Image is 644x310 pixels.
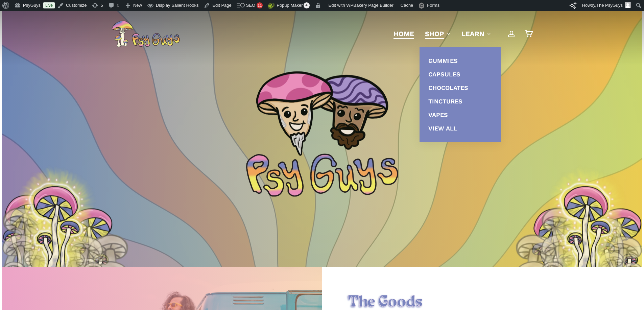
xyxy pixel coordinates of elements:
[255,63,390,164] img: PsyGuys Heads Logo
[545,165,629,287] img: Colorful psychedelic mushrooms with pink, blue, and yellow patterns on a glowing yellow background.
[426,108,494,122] a: Vapes
[426,95,494,108] a: Tinctures
[425,29,451,39] a: Shop
[625,2,631,8] img: Avatar photo
[426,122,494,135] a: View All
[112,20,180,47] img: PsyGuys
[15,165,99,287] img: Colorful psychedelic mushrooms with pink, blue, and yellow patterns on a glowing yellow background.
[393,30,414,38] span: Home
[428,57,458,64] span: Gummies
[246,153,398,196] img: Psychedelic PsyGuys Text Logo
[461,30,484,38] span: Learn
[428,98,462,105] span: Tinctures
[596,3,623,8] span: The PsyGuys
[428,71,460,78] span: Capsules
[541,181,642,285] img: Illustration of a cluster of tall mushrooms with light caps and dark gills, viewed from below.
[428,84,468,91] span: Chocolates
[393,29,414,39] a: Home
[43,2,55,8] a: Live
[426,81,494,95] a: Chocolates
[388,11,532,57] nav: Main Menu
[304,2,310,8] span: 4
[461,29,491,39] a: Learn
[428,125,457,132] span: View All
[257,2,263,8] div: 11
[425,30,444,38] span: Shop
[426,68,494,81] a: Capsules
[428,111,448,118] span: Vapes
[426,54,494,68] a: Gummies
[2,181,103,285] img: Illustration of a cluster of tall mushrooms with light caps and dark gills, viewed from below.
